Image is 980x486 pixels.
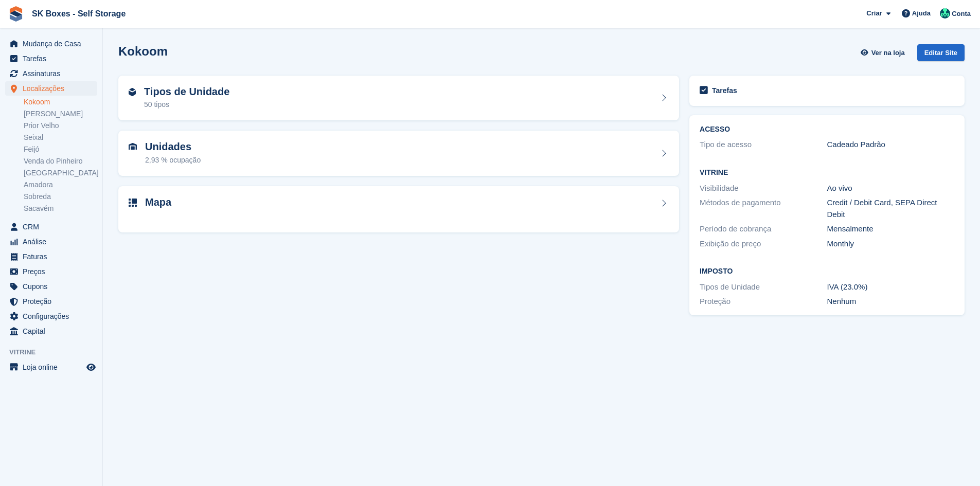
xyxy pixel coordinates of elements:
[23,309,84,323] span: Configurações
[24,192,97,202] a: Sobreda
[129,199,137,207] img: map-icn-33ee37083ee616e46c38cad1a60f524a97daa1e2b2c8c0bc3eb3415660979fc1.svg
[23,249,84,264] span: Faturas
[940,8,950,19] img: SK Boxes - Comercial
[5,279,97,294] a: menu
[871,48,905,58] span: Ver na loja
[912,8,931,19] span: Ajuda
[24,156,97,166] a: Venda do Pinheiro
[118,76,679,121] a: Tipos de Unidade 50 tipos
[917,44,965,61] div: Editar Site
[700,281,827,293] div: Tipos de Unidade
[23,264,84,279] span: Preços
[24,204,97,213] a: Sacavém
[700,267,954,276] h2: Imposto
[917,44,965,65] a: Editar Site
[700,296,827,308] div: Proteção
[952,9,971,19] span: Conta
[145,141,201,153] h2: Unidades
[24,109,97,119] a: [PERSON_NAME]
[827,223,954,235] div: Mensalmente
[23,294,84,309] span: Proteção
[700,223,827,235] div: Período de cobrança
[23,66,84,81] span: Assinaturas
[5,309,97,323] a: menu
[827,296,954,308] div: Nenhum
[9,347,102,357] span: Vitrine
[129,143,137,150] img: unit-icn-7be61d7bf1b0ce9d3e12c5938cc71ed9869f7b940bace4675aadf7bd6d80202e.svg
[700,169,954,177] h2: Vitrine
[5,66,97,81] a: menu
[700,125,954,134] h2: ACESSO
[859,44,908,61] a: Ver na loja
[5,324,97,338] a: menu
[24,180,97,190] a: Amadora
[5,51,97,66] a: menu
[700,238,827,250] div: Exibição de preço
[28,5,130,22] a: SK Boxes - Self Storage
[8,6,24,22] img: stora-icon-8386f47178a22dfd0bd8f6a31ec36ba5ce8667c1dd55bd0f319d3a0aa187defe.svg
[827,281,954,293] div: IVA (23.0%)
[700,197,827,220] div: Métodos de pagamento
[712,86,737,95] h2: Tarefas
[5,264,97,279] a: menu
[23,220,84,234] span: CRM
[5,249,97,264] a: menu
[145,155,201,166] div: 2,93 % ocupação
[23,37,84,51] span: Mudança de Casa
[118,186,679,233] a: Mapa
[23,235,84,249] span: Análise
[23,51,84,66] span: Tarefas
[144,99,229,110] div: 50 tipos
[827,183,954,194] div: Ao vivo
[5,220,97,234] a: menu
[23,81,84,96] span: Localizações
[85,361,97,373] a: Loja de pré-visualização
[23,324,84,338] span: Capital
[827,139,954,151] div: Cadeado Padrão
[5,37,97,51] a: menu
[5,294,97,309] a: menu
[118,131,679,176] a: Unidades 2,93 % ocupação
[5,81,97,96] a: menu
[144,86,229,98] h2: Tipos de Unidade
[23,360,84,374] span: Loja online
[23,279,84,294] span: Cupons
[827,197,954,220] div: Credit / Debit Card, SEPA Direct Debit
[24,121,97,131] a: Prior Velho
[700,183,827,194] div: Visibilidade
[24,97,97,107] a: Kokoom
[5,235,97,249] a: menu
[24,168,97,178] a: [GEOGRAPHIC_DATA]
[24,133,97,142] a: Seixal
[5,360,97,374] a: menu
[129,88,136,96] img: unit-type-icn-2b2737a686de81e16bb02015468b77c625bbabd49415b5ef34ead5e3b44a266d.svg
[827,238,954,250] div: Monthly
[700,139,827,151] div: Tipo de acesso
[118,44,168,58] h2: Kokoom
[866,8,882,19] span: Criar
[24,145,97,154] a: Feijó
[145,196,171,208] h2: Mapa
